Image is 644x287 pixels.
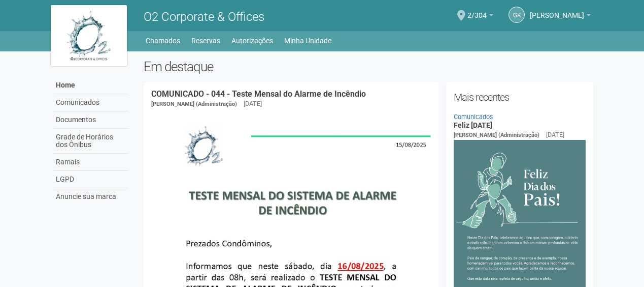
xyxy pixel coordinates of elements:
[530,13,591,21] a: [PERSON_NAME]
[284,34,331,48] a: Minha Unidade
[454,113,493,121] a: Comunicados
[53,171,128,188] a: LGPD
[530,2,584,19] span: Gleice Kelly
[53,111,128,129] a: Documentos
[144,10,264,24] span: O2 Corporate & Offices
[454,132,539,138] span: [PERSON_NAME] (Administração)
[151,89,366,99] a: COMUNICADO - 044 - Teste Mensal do Alarme de Incêndio
[509,7,525,23] a: GK
[454,121,492,129] a: Feliz [DATE]
[454,90,586,105] h2: Mais recentes
[51,5,127,66] img: logo.jpg
[231,34,273,48] a: Autorizações
[244,99,262,108] div: [DATE]
[53,188,128,205] a: Anuncie sua marca
[467,2,487,19] span: 2/304
[191,34,220,48] a: Reservas
[151,101,237,107] span: [PERSON_NAME] (Administração)
[53,154,128,171] a: Ramais
[467,13,493,21] a: 2/304
[53,77,128,94] a: Home
[146,34,180,48] a: Chamados
[53,94,128,111] a: Comunicados
[53,129,128,154] a: Grade de Horários dos Ônibus
[144,59,594,74] h2: Em destaque
[546,130,564,139] div: [DATE]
